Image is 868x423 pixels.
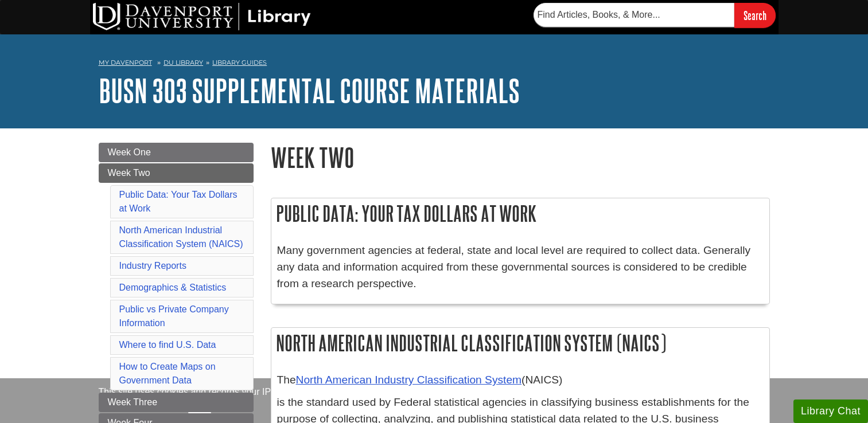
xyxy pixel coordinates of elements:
span: Week One [108,147,151,157]
nav: breadcrumb [99,55,770,73]
a: Where to find U.S. Data [119,340,216,350]
a: Library Guides [212,58,267,66]
a: How to Create Maps on Government Data [119,362,216,385]
a: BUSN 303 Supplemental Course Materials [99,73,520,108]
h2: Public Data: Your Tax Dollars at Work [271,198,769,229]
img: DU Library [93,3,311,30]
input: Find Articles, Books, & More... [534,3,734,27]
h2: North American Industrial Classification System (NAICS) [271,328,769,358]
input: Search [734,3,776,28]
span: Week Three [108,397,158,407]
span: Week Two [108,168,150,178]
form: Searches DU Library's articles, books, and more [534,3,776,28]
a: North American Industrial Classification System (NAICS) [119,225,243,249]
button: Library Chat [793,399,868,423]
a: DU Library [164,58,203,66]
a: My Davenport [99,58,152,68]
a: Demographics & Statistics [119,283,227,292]
a: Public vs Private Company Information [119,304,229,328]
a: Week One [99,143,254,162]
h1: Week Two [271,143,770,172]
p: Many government agencies at federal, state and local level are required to collect data. Generall... [277,242,764,292]
a: North American Industry Classification System [296,374,521,386]
a: Industry Reports [119,261,186,271]
a: Week Two [99,163,254,183]
p: The (NAICS) [277,372,764,389]
a: Public Data: Your Tax Dollars at Work [119,190,238,213]
a: Week Three [99,393,254,412]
